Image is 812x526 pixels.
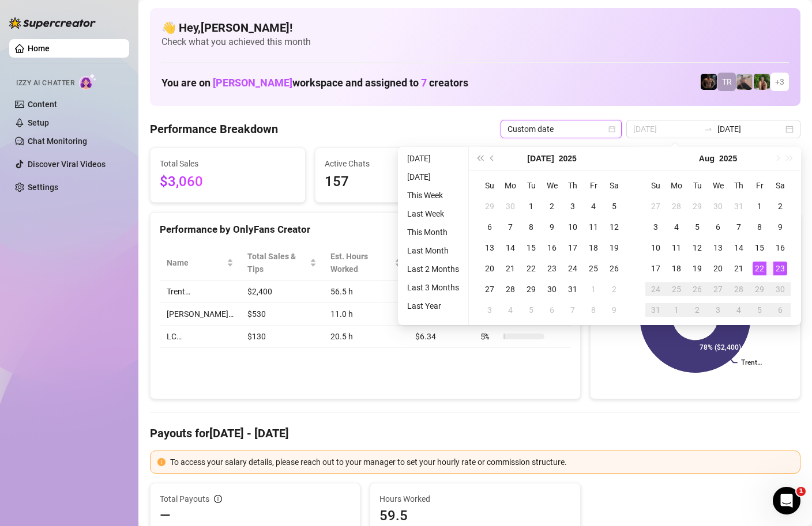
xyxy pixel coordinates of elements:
div: 6 [711,220,725,234]
li: [DATE] [403,170,464,184]
td: 2025-06-29 [479,196,500,217]
td: 2025-08-09 [604,300,625,320]
td: 2025-07-29 [521,279,542,300]
span: Hours Worked [379,493,570,505]
td: 2025-08-06 [542,300,562,320]
div: 16 [545,241,559,255]
td: $2,400 [240,281,324,303]
button: Choose a year [719,147,737,170]
span: 5 % [480,330,499,343]
th: We [708,175,728,196]
div: 28 [732,282,746,296]
td: 2025-07-27 [479,279,500,300]
div: 4 [670,220,683,234]
td: [PERSON_NAME]… [160,303,240,326]
td: 2025-08-01 [583,279,604,300]
span: Custom date [507,120,615,138]
div: 9 [607,303,621,317]
div: 28 [670,199,683,213]
td: 2025-09-05 [749,300,770,320]
td: Trent… [160,281,240,303]
div: 13 [483,241,497,255]
td: 2025-07-16 [542,237,562,258]
th: Fr [583,175,604,196]
td: 2025-07-19 [604,237,625,258]
th: Mo [666,175,687,196]
td: 2025-09-06 [770,300,791,320]
span: Active Chats [325,157,461,170]
td: 2025-08-30 [770,279,791,300]
div: 17 [649,262,663,275]
td: 2025-08-11 [666,237,687,258]
td: 2025-08-23 [770,258,791,279]
div: 21 [503,262,517,275]
td: 2025-08-02 [770,196,791,217]
td: 20.5 h [324,326,408,348]
td: 2025-07-14 [500,237,521,258]
div: 2 [690,303,704,317]
td: 2025-08-29 [749,279,770,300]
div: 3 [649,220,663,234]
td: 2025-07-28 [666,196,687,217]
div: 6 [545,303,559,317]
span: calendar [608,126,615,133]
td: 2025-08-25 [666,279,687,300]
span: 157 [325,171,461,193]
td: 2025-07-29 [687,196,708,217]
td: 2025-08-14 [728,237,749,258]
td: 2025-07-12 [604,217,625,237]
div: 26 [690,282,704,296]
td: 2025-07-15 [521,237,542,258]
a: Content [28,100,57,109]
div: 8 [524,220,538,234]
div: 9 [545,220,559,234]
td: 2025-08-31 [645,300,666,320]
span: Izzy AI Chatter [16,78,74,89]
td: 2025-08-03 [479,300,500,320]
div: 5 [690,220,704,234]
input: Start date [633,123,699,135]
span: Total Sales [160,157,296,170]
td: 2025-08-17 [645,258,666,279]
th: Th [728,175,749,196]
img: Nathaniel [754,74,770,90]
td: 2025-08-05 [521,300,542,320]
td: 2025-07-05 [604,196,625,217]
li: Last 2 Months [403,262,464,276]
h4: Payouts for [DATE] - [DATE] [150,425,800,441]
iframe: Intercom live chat [773,487,800,514]
span: 59.5 [379,506,570,525]
div: 1 [587,282,600,296]
td: 2025-07-20 [479,258,500,279]
div: Performance by OnlyFans Creator [160,222,571,237]
div: 11 [670,241,683,255]
div: 31 [649,303,663,317]
td: 2025-08-19 [687,258,708,279]
div: 1 [753,199,766,213]
div: 2 [773,199,787,213]
div: 8 [753,220,766,234]
td: 2025-07-22 [521,258,542,279]
div: Est. Hours Worked [330,250,392,275]
td: 2025-08-10 [645,237,666,258]
span: info-circle [214,495,222,503]
td: 2025-08-13 [708,237,728,258]
div: 6 [773,303,787,317]
a: Home [28,44,50,53]
div: 2 [607,282,621,296]
td: 2025-07-03 [562,196,583,217]
li: [DATE] [403,152,464,165]
div: 23 [773,262,787,275]
th: We [542,175,562,196]
td: 2025-07-04 [583,196,604,217]
td: 56.5 h [324,281,408,303]
h4: 👋 Hey, [PERSON_NAME] ! [161,20,789,36]
input: End date [717,123,783,135]
div: 5 [753,303,766,317]
img: LC [736,74,753,90]
div: 18 [587,241,600,255]
span: TR [722,75,732,88]
td: 2025-09-03 [708,300,728,320]
span: exclamation-circle [157,458,166,466]
text: Trent… [741,359,762,367]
